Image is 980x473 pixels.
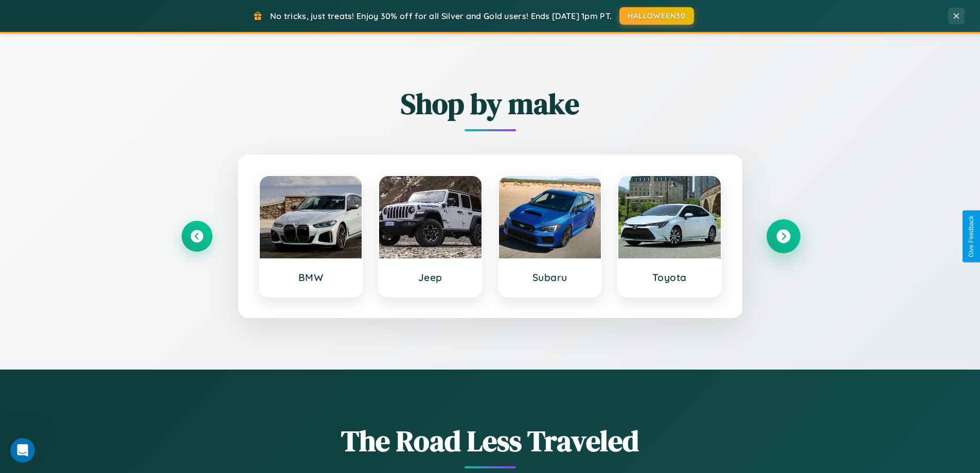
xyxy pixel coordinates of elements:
h2: Shop by make [182,84,799,124]
span: No tricks, just treats! Enjoy 30% off for all Silver and Gold users! Ends [DATE] 1pm PT. [270,11,612,21]
h3: Jeep [389,271,471,284]
div: Give Feedback [968,216,975,257]
h1: The Road Less Traveled [182,421,799,461]
h3: Toyota [629,271,710,284]
button: HALLOWEEN30 [619,7,694,25]
iframe: Intercom live chat [10,438,35,463]
h3: BMW [270,271,352,284]
h3: Subaru [509,271,591,284]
